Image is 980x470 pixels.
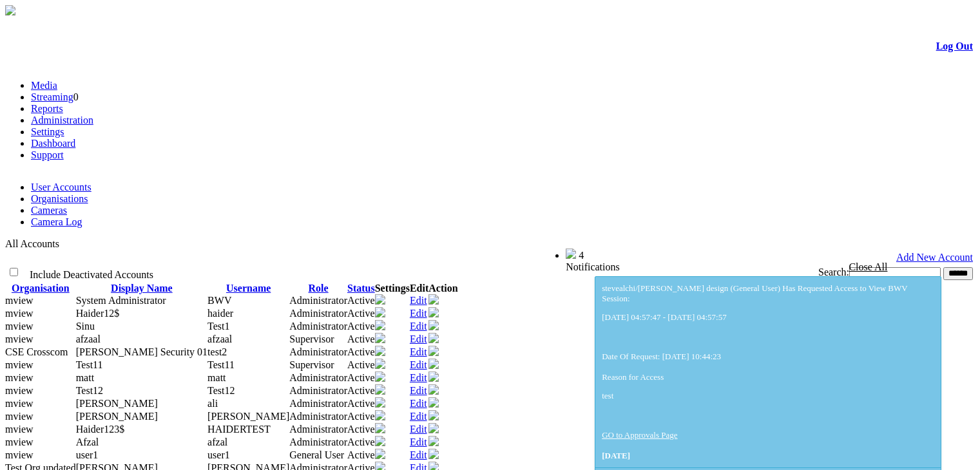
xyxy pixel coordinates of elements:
[5,346,68,357] span: CSE Crosscom
[566,261,948,273] div: Notifications
[76,385,103,396] span: Contact Method: SMS and Email
[347,410,375,423] td: Active
[347,436,375,449] td: Active
[31,205,67,216] a: Cameras
[31,126,64,137] a: Settings
[347,333,375,346] td: Active
[347,449,375,462] td: Active
[602,391,934,401] p: test
[76,372,94,383] span: Contact Method: SMS and Email
[5,398,34,409] span: mview
[309,283,329,294] a: Role
[76,411,158,422] span: Contact Method: SMS and Email
[602,430,677,440] a: GO to Approvals Page
[375,283,410,294] th: Settings
[76,359,103,370] span: Contact Method: SMS and Email
[207,424,271,435] span: HAIDERTEST
[347,397,375,410] td: Active
[375,333,385,343] img: camera24.png
[207,372,226,383] span: matt
[289,436,347,449] td: Administrator
[347,359,375,371] td: Active
[375,294,385,305] img: camera24.png
[5,334,34,344] span: mview
[602,312,934,323] p: [DATE] 04:57:47 - [DATE] 04:57:57
[5,321,34,332] span: mview
[207,398,218,409] span: ali
[31,138,75,149] a: Dashboard
[375,346,385,356] img: camera24.png
[5,424,34,435] span: mview
[207,385,235,396] span: Test12
[347,294,375,307] td: Active
[76,346,207,357] span: Contact Method: SMS and Email
[5,372,34,383] span: mview
[31,103,63,114] a: Reports
[375,320,385,330] img: camera24.png
[289,320,347,333] td: Administrator
[207,449,230,460] span: user1
[375,359,385,369] img: camera24.png
[5,5,15,15] img: arrow-3.png
[5,449,34,460] span: mview
[347,320,375,333] td: Active
[5,411,34,422] span: mview
[31,115,93,126] a: Administration
[602,283,934,461] div: stevealchi/[PERSON_NAME] design (General User) Has Requested Access to View BWV Session: Date Of ...
[375,384,385,395] img: camera24.png
[207,411,289,422] span: michael
[5,359,34,370] span: mview
[31,193,88,204] a: Organisations
[289,346,347,359] td: Administrator
[76,321,95,332] span: Contact Method: SMS and Email
[5,238,59,249] span: All Accounts
[375,307,385,317] img: camera24.png
[76,424,125,435] span: Contact Method: SMS and Email
[207,334,232,344] span: afzaal
[226,283,271,294] a: Username
[5,385,34,396] span: mview
[5,437,34,447] span: mview
[579,250,584,261] span: 4
[31,91,73,102] a: Streaming
[602,451,630,460] span: [DATE]
[347,346,375,359] td: Active
[76,398,158,409] span: Contact Method: SMS and Email
[76,295,166,306] span: Contact Method: None
[936,41,973,52] a: Log Out
[31,80,57,91] a: Media
[12,283,70,294] a: Organisation
[566,249,576,259] img: bell25.png
[375,410,385,420] img: camera24.png
[207,346,227,357] span: test2
[207,437,227,447] span: afzal
[31,216,82,227] a: Camera Log
[76,334,101,344] span: Contact Method: SMS and Email
[289,294,347,307] td: Administrator
[207,295,231,306] span: BWV
[289,397,347,410] td: Administrator
[849,261,887,272] a: Close All
[289,449,347,462] td: General User
[347,384,375,397] td: Active
[76,308,120,319] span: Contact Method: SMS and Email
[76,437,99,447] span: Contact Method: SMS and Email
[5,308,34,319] span: mview
[289,371,347,384] td: Administrator
[73,91,79,102] span: 0
[347,423,375,436] td: Active
[289,423,347,436] td: Administrator
[207,308,233,319] span: haider
[375,397,385,408] img: camera24.png
[375,423,385,433] img: camera24.png
[347,307,375,320] td: Active
[347,283,375,294] a: Status
[347,371,375,384] td: Active
[289,333,347,346] td: Supervisor
[31,182,91,193] a: User Accounts
[111,283,173,294] a: Display Name
[30,269,153,280] span: Include Deactivated Accounts
[289,359,347,371] td: Supervisor
[5,295,34,306] span: mview
[375,436,385,446] img: camera24.png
